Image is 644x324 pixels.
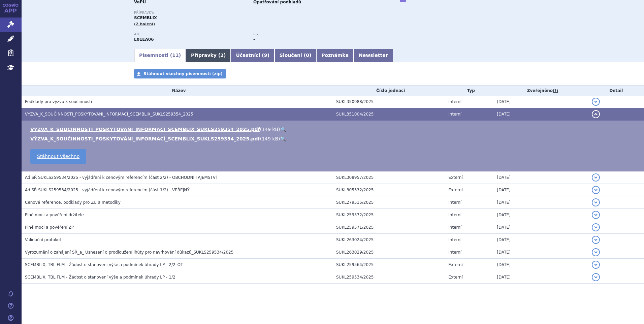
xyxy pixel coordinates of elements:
li: ( ) [30,135,637,142]
span: SCEMBLIX, TBL FLM - Žádost o stanovení výše a podmínek úhrady LP - 2/2_OT [25,262,183,267]
span: (2 balení) [134,22,155,26]
button: detail [592,98,600,106]
button: detail [592,198,600,206]
td: [DATE] [493,234,588,246]
td: [DATE] [493,171,588,184]
a: VÝZVA_K_SOUČINNOSTI_POSKYTOVÁNÍ_INFORMACÍ_SCEMBLIX_SUKLS259354_2025.pdf [30,136,260,141]
span: Validační protokol [25,237,61,242]
span: Stáhnout všechny písemnosti (zip) [143,71,223,76]
span: 149 kB [262,136,278,141]
span: Externí [448,188,462,192]
td: SUKL263029/2025 [333,246,445,259]
a: Poznámka [316,49,354,62]
a: Newsletter [354,49,393,62]
a: Sloučení (0) [275,49,316,62]
td: SUKL259572/2025 [333,209,445,221]
button: detail [592,211,600,219]
td: [DATE] [493,221,588,234]
span: 2 [220,53,224,58]
button: detail [592,173,600,182]
a: Stáhnout všechno [30,149,86,164]
span: Plné moci a pověření ZP [25,225,74,230]
a: Písemnosti (11) [134,49,186,62]
button: detail [592,223,600,231]
span: Ad SŘ SUKLS259534/2025 - vyjádření k cenovým referencím (část 1/2) - VEŘEJNÝ [25,188,190,192]
a: 🔍 [280,127,286,132]
button: detail [592,261,600,269]
th: Detail [588,86,644,96]
th: Zveřejněno [493,86,588,96]
td: SUKL259571/2025 [333,221,445,234]
button: detail [592,186,600,194]
abbr: (?) [553,89,558,93]
span: Interní [448,112,461,117]
td: [DATE] [493,184,588,196]
td: [DATE] [493,196,588,209]
span: Ad SŘ SUKLS259534/2025 - vyjádření k cenovým referencím (část 2/2) - OBCHODNÍ TAJEMSTVÍ [25,175,217,180]
span: Interní [448,237,461,242]
span: VÝZVA_K_SOUČINNOSTI_POSKYTOVÁNÍ_INFORMACÍ_SCEMBLIX_SUKLS259354_2025 [25,112,193,117]
span: 149 kB [262,127,278,132]
a: VYZVA_K_SOUCINNOSTI_POSKYTOVANI_INFORMACI_SCEMBLIX_SUKLS259354_2025.pdf [30,127,260,132]
td: [DATE] [493,259,588,271]
button: detail [592,110,600,118]
th: Typ [445,86,493,96]
td: SUKL263024/2025 [333,234,445,246]
span: Interní [448,250,461,255]
span: 9 [264,53,267,58]
button: detail [592,248,600,256]
td: SUKL351004/2025 [333,108,445,121]
td: [DATE] [493,96,588,108]
td: [DATE] [493,108,588,121]
strong: - [253,37,255,42]
td: [DATE] [493,271,588,284]
a: Účastníci (9) [231,49,274,62]
a: Přípravky (2) [186,49,231,62]
button: detail [592,236,600,244]
button: detail [592,273,600,281]
span: Externí [448,275,462,280]
span: Podklady pro výzvu k součinnosti [25,99,92,104]
th: Název [22,86,333,96]
td: [DATE] [493,209,588,221]
span: Externí [448,262,462,267]
td: [DATE] [493,246,588,259]
td: SUKL279515/2025 [333,196,445,209]
p: RS: [253,32,366,36]
span: Interní [448,200,461,205]
span: 0 [306,53,309,58]
span: SCEMBLIX [134,15,157,20]
span: Interní [448,225,461,230]
span: SCEMBLIX, TBL FLM - Žádost o stanovení výše a podmínek úhrady LP - 1/2 [25,275,175,280]
td: SUKL308957/2025 [333,171,445,184]
a: 🔍 [280,136,286,141]
td: SUKL305332/2025 [333,184,445,196]
td: SUKL259534/2025 [333,271,445,284]
a: Stáhnout všechny písemnosti (zip) [134,69,226,78]
td: SUKL259564/2025 [333,259,445,271]
span: Plné moci a pověření držitele [25,213,84,217]
span: Vyrozumění o zahájení SŘ_a_ Usnesení o prodloužení lhůty pro navrhování důkazů_SUKLS259534/2025 [25,250,233,255]
p: Přípravky: [134,11,373,15]
p: ATC: [134,32,247,36]
th: Číslo jednací [333,86,445,96]
span: Interní [448,213,461,217]
span: 11 [172,53,179,58]
li: ( ) [30,126,637,133]
span: Interní [448,99,461,104]
td: SUKL350988/2025 [333,96,445,108]
span: Externí [448,175,462,180]
span: Cenové reference, podklady pro ZÚ a metodiky [25,200,121,205]
strong: ASCIMINIB [134,37,154,42]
